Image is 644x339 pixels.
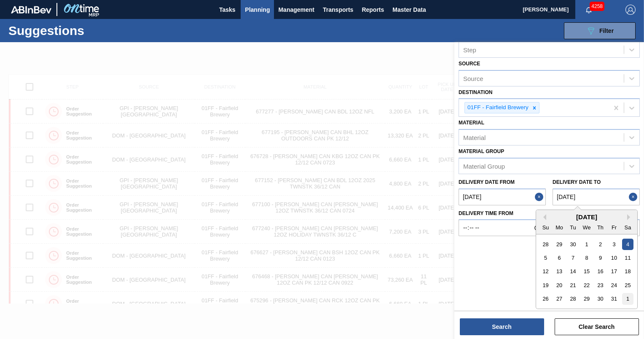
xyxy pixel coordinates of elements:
[540,280,551,291] div: Choose Sunday, October 19th, 2025
[581,238,592,250] div: Choose Wednesday, October 1st, 2025
[323,5,353,15] span: Transports
[595,238,606,250] div: Choose Thursday, October 2nd, 2025
[11,6,51,13] img: TNhmsLtSVTkK8tSr43FrP2fwEKptu5GPRR3wAAAABJRU5ErkJggg==
[627,214,633,220] button: Next Month
[581,221,592,233] div: We
[554,266,565,277] div: Choose Monday, October 13th, 2025
[622,252,633,264] div: Choose Saturday, October 11th, 2025
[554,252,565,264] div: Choose Monday, October 6th, 2025
[595,266,606,277] div: Choose Thursday, October 16th, 2025
[540,266,551,277] div: Choose Sunday, October 12th, 2025
[608,252,620,264] div: Choose Friday, October 10th, 2025
[459,61,480,67] label: Source
[581,293,592,304] div: Choose Wednesday, October 29th, 2025
[459,148,504,154] label: Material Group
[459,207,546,220] label: Delivery time from
[625,5,636,15] img: Logout
[595,252,606,264] div: Choose Thursday, October 9th, 2025
[463,162,505,169] div: Material Group
[459,179,515,185] label: Delivery Date from
[622,293,633,304] div: Choose Saturday, November 1st, 2025
[540,252,551,264] div: Choose Sunday, October 5th, 2025
[595,280,606,291] div: Choose Thursday, October 23rd, 2025
[540,293,551,304] div: Choose Sunday, October 26th, 2025
[553,179,601,185] label: Delivery Date to
[595,221,606,233] div: Th
[608,293,620,304] div: Choose Friday, October 31st, 2025
[459,120,484,126] label: Material
[567,238,579,250] div: Choose Tuesday, September 30th, 2025
[567,280,579,291] div: Choose Tuesday, October 21st, 2025
[608,221,620,233] div: Fr
[608,280,620,291] div: Choose Friday, October 24th, 2025
[540,214,546,220] button: Previous Month
[278,5,314,15] span: Management
[540,238,551,250] div: Choose Sunday, September 28th, 2025
[575,4,602,16] button: Notifications
[581,280,592,291] div: Choose Wednesday, October 22nd, 2025
[567,293,579,304] div: Choose Tuesday, October 28th, 2025
[463,75,483,82] div: Source
[8,26,158,35] h1: Suggestions
[608,266,620,277] div: Choose Friday, October 17th, 2025
[465,102,530,113] div: 01FF - Fairfield Brewery
[463,46,476,53] div: Step
[459,89,492,95] label: Destination
[590,2,604,11] span: 4258
[567,221,579,233] div: Tu
[564,22,636,39] button: Filter
[567,252,579,264] div: Choose Tuesday, October 7th, 2025
[459,188,546,205] input: mm/dd/yyyy
[567,266,579,277] div: Choose Tuesday, October 14th, 2025
[622,238,633,250] div: Choose Saturday, October 4th, 2025
[553,188,640,205] input: mm/dd/yyyy
[362,5,384,15] span: Reports
[535,188,546,205] button: Close
[608,238,620,250] div: Choose Friday, October 3rd, 2025
[539,237,634,306] div: month 2025-10
[536,213,637,221] div: [DATE]
[245,5,270,15] span: Planning
[581,252,592,264] div: Choose Wednesday, October 8th, 2025
[554,221,565,233] div: Mo
[554,280,565,291] div: Choose Monday, October 20th, 2025
[540,221,551,233] div: Su
[581,266,592,277] div: Choose Wednesday, October 15th, 2025
[463,134,486,141] div: Material
[622,221,633,233] div: Sa
[218,5,236,15] span: Tasks
[622,280,633,291] div: Choose Saturday, October 25th, 2025
[595,293,606,304] div: Choose Thursday, October 30th, 2025
[554,293,565,304] div: Choose Monday, October 27th, 2025
[392,5,426,15] span: Master Data
[553,207,640,220] label: Delivery time to
[629,188,640,205] button: Close
[599,27,614,34] span: Filter
[554,238,565,250] div: Choose Monday, September 29th, 2025
[622,266,633,277] div: Choose Saturday, October 18th, 2025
